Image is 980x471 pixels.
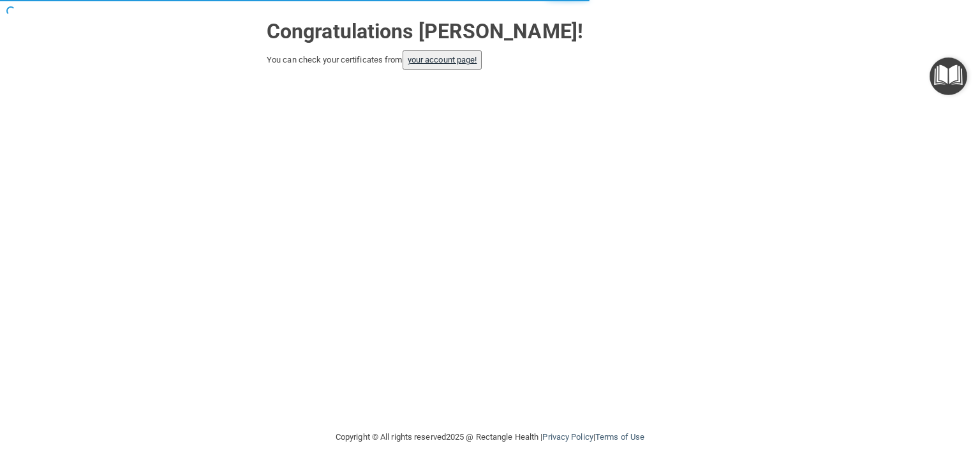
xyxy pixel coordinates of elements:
[267,19,583,43] strong: Congratulations [PERSON_NAME]!
[257,417,723,458] div: Copyright © All rights reserved 2025 @ Rectangle Health | |
[408,55,477,64] a: your account page!
[267,50,713,70] div: You can check your certificates from
[595,432,644,442] a: Terms of Use
[403,50,482,70] button: your account page!
[930,57,967,95] button: Open Resource Center
[542,432,593,442] a: Privacy Policy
